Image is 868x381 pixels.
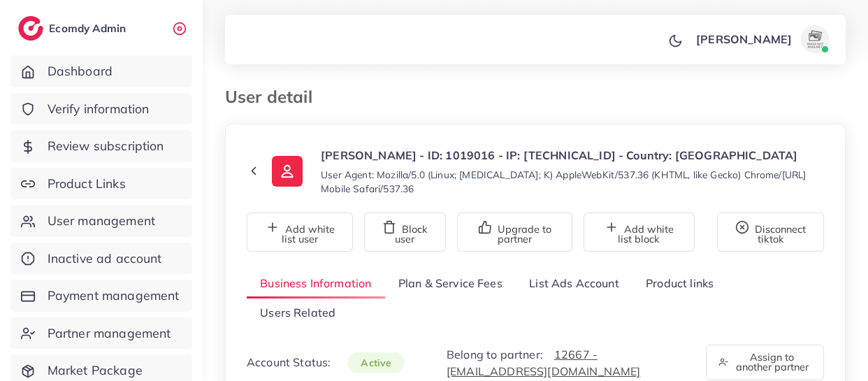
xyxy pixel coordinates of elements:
a: Verify information [10,93,192,125]
span: Payment management [48,287,180,305]
button: Upgrade to partner [457,213,572,252]
img: ic-user-info.36bf1079.svg [272,156,303,187]
button: Add white list user [247,213,353,252]
span: Dashboard [48,62,113,80]
a: Product links [632,268,727,299]
span: Market Package [48,361,143,380]
button: Add white list block [584,213,695,252]
span: Verify information [48,100,150,118]
a: Review subscription [10,130,192,162]
a: logoEcomdy Admin [18,16,129,41]
span: Review subscription [48,137,164,155]
h3: User detail [225,87,324,107]
a: [PERSON_NAME]avatar [688,25,834,53]
span: User management [48,212,155,230]
img: logo [18,16,43,41]
a: User management [10,205,192,237]
a: Dashboard [10,55,192,87]
p: [PERSON_NAME] [696,31,792,48]
a: Payment management [10,280,192,312]
span: Inactive ad account [48,250,162,268]
a: List Ads Account [516,268,632,299]
button: Block user [364,213,446,252]
span: Partner management [48,324,171,343]
button: Assign to another partner [706,345,824,380]
p: [PERSON_NAME] - ID: 1019016 - IP: [TECHNICAL_ID] - Country: [GEOGRAPHIC_DATA] [321,147,824,164]
a: 12667 - [EMAIL_ADDRESS][DOMAIN_NAME] [447,347,640,378]
button: Disconnect tiktok [717,213,824,252]
a: Plan & Service Fees [385,268,516,299]
a: Product Links [10,168,192,200]
a: Users Related [247,299,349,329]
span: Product Links [48,175,126,193]
p: Account Status: [247,354,405,371]
a: Partner management [10,317,192,350]
h2: Ecomdy Admin [49,22,129,35]
p: Belong to partner: [447,346,689,380]
span: active [347,352,405,373]
a: Inactive ad account [10,243,192,275]
a: Business Information [247,268,385,299]
small: User Agent: Mozilla/5.0 (Linux; [MEDICAL_DATA]; K) AppleWebKit/537.36 (KHTML, like Gecko) Chrome/... [321,168,824,196]
img: avatar [801,25,829,53]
